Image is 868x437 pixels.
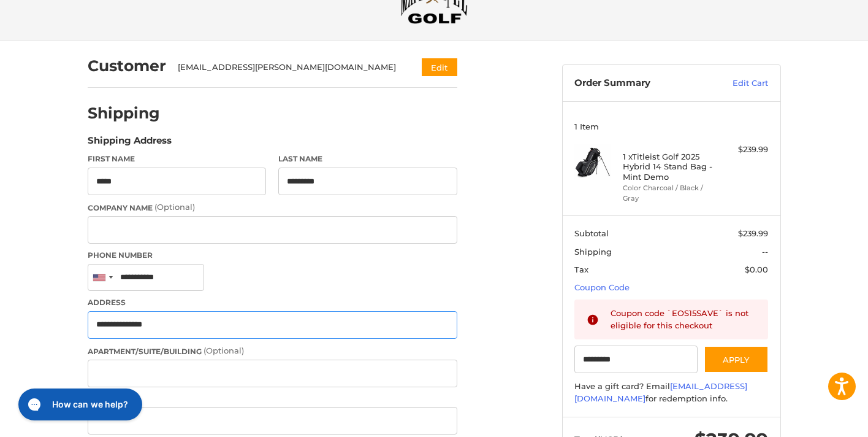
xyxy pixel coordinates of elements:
button: Edit [422,58,457,76]
span: Tax [574,265,588,274]
h3: Order Summary [574,77,706,90]
h4: 1 x Titleist Golf 2025 Hybrid 14 Stand Bag - Mint Demo [623,152,717,182]
div: Have a gift card? Email for redemption info. [574,381,768,404]
div: $239.99 [720,144,768,156]
a: Edit Cart [706,77,768,90]
small: (Optional) [204,346,244,355]
label: City [88,393,457,404]
small: (Optional) [154,202,195,212]
a: [EMAIL_ADDRESS][DOMAIN_NAME] [574,381,747,403]
iframe: Gorgias live chat messenger [12,384,146,425]
div: United States: +1 [88,265,116,291]
input: Gift Certificate or Coupon Code [574,346,698,373]
h2: Customer [88,56,166,75]
span: Shipping [574,247,612,257]
label: First Name [88,153,267,164]
label: Phone Number [88,250,457,261]
button: Apply [704,346,769,373]
label: Last Name [278,153,457,164]
span: -- [762,247,768,257]
span: Subtotal [574,228,609,238]
span: $239.99 [738,228,768,238]
span: $0.00 [745,265,768,274]
a: Coupon Code [574,282,630,292]
label: Company Name [88,201,457,214]
label: Address [88,297,457,308]
li: Color Charcoal / Black / Gray [623,183,717,203]
div: Coupon code `EOS15SAVE` is not eligible for this checkout [611,307,756,331]
label: Apartment/Suite/Building [88,345,457,357]
div: [EMAIL_ADDRESS][PERSON_NAME][DOMAIN_NAME] [178,61,398,74]
legend: Shipping Address [88,134,172,153]
h2: Shipping [88,104,160,123]
h3: 1 Item [574,122,768,131]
